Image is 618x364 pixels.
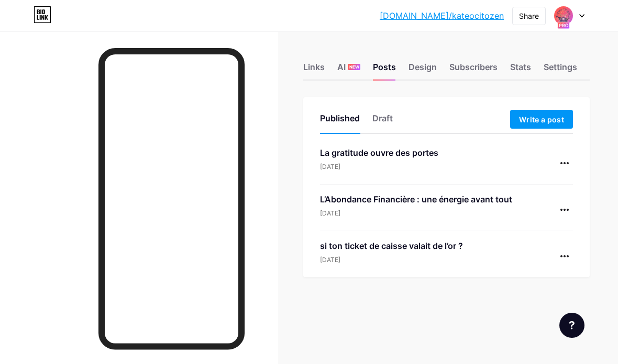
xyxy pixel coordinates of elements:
[373,61,396,79] div: Posts
[449,61,498,79] div: Subscribers
[519,115,564,124] span: Write a post
[544,61,577,79] div: Settings
[320,240,463,252] div: si ton ticket de caisse valait de l’or ?
[320,209,512,218] div: [DATE]
[320,112,360,131] div: Published
[519,10,539,21] div: Share
[320,146,438,159] div: La gratitude ouvre des portes
[320,162,438,172] div: [DATE]
[303,61,325,79] div: Links
[320,255,463,265] div: [DATE]
[380,9,504,22] a: [DOMAIN_NAME]/kateocitozen
[349,64,359,70] span: NEW
[510,110,573,129] button: Write a post
[320,193,512,206] div: L’Abondance Financière : une énergie avant tout
[372,112,393,131] div: Draft
[409,61,437,79] div: Design
[337,61,360,79] div: AI
[510,61,531,79] div: Stats
[554,6,573,26] img: kateocitozen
